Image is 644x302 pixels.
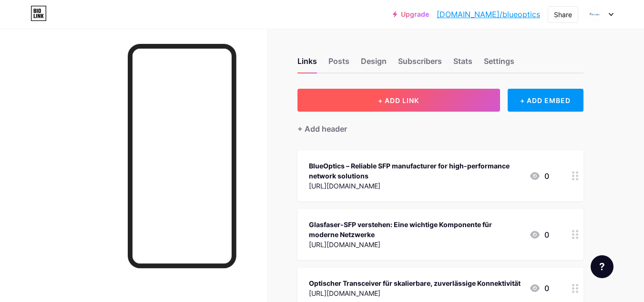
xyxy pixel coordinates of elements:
div: 0 [529,282,549,294]
div: 0 [529,229,549,240]
div: [URL][DOMAIN_NAME] [309,288,521,298]
div: 0 [529,170,549,182]
span: + ADD LINK [378,96,419,104]
div: Optischer Transceiver für skalierbare, zuverlässige Konnektivität [309,278,521,288]
div: Subscribers [398,55,442,73]
div: [URL][DOMAIN_NAME] [309,181,521,191]
div: + Add header [297,123,347,135]
div: Share [554,10,572,20]
div: + ADD EMBED [508,89,583,112]
button: + ADD LINK [297,89,500,112]
div: Settings [484,55,514,73]
div: Glasfaser-SFP verstehen: Eine wichtige Komponente für moderne Netzwerke [309,219,521,240]
div: Links [297,55,317,73]
a: [DOMAIN_NAME]/blueoptics [437,9,540,20]
div: Design [361,55,387,73]
div: [URL][DOMAIN_NAME] [309,240,521,250]
div: Posts [328,55,349,73]
div: BlueOptics – Reliable SFP manufacturer for high-performance network solutions [309,161,521,181]
div: Stats [453,55,472,73]
img: CBO Connecting technology [585,5,603,23]
a: Upgrade [393,10,429,18]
